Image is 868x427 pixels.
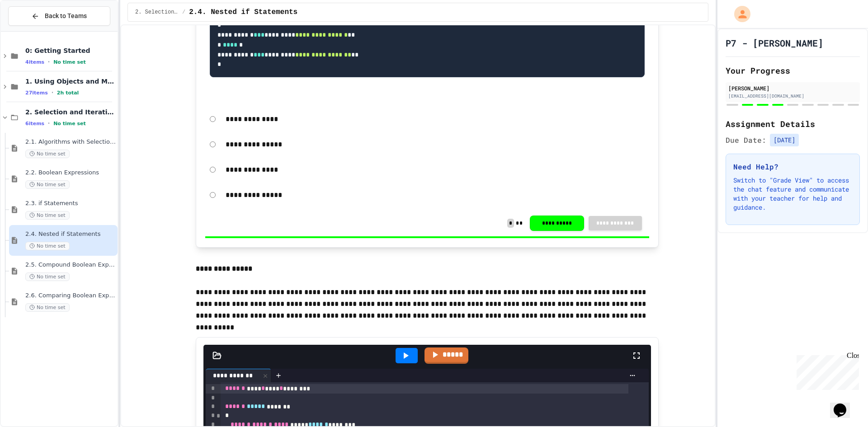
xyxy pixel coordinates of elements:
span: No time set [25,272,70,281]
iframe: chat widget [793,352,859,390]
span: No time set [25,242,70,250]
span: 6 items [25,121,44,127]
span: Back to Teams [45,11,87,21]
span: 1. Using Objects and Methods [25,77,116,85]
p: Switch to "Grade View" to access the chat feature and communicate with your teacher for help and ... [733,176,852,212]
h2: Your Progress [726,64,860,77]
h1: P7 - [PERSON_NAME] [726,37,823,49]
span: 2.1. Algorithms with Selection and Repetition [25,138,116,146]
span: • [48,58,50,66]
span: • [52,89,53,96]
span: 2.4. Nested if Statements [189,7,297,18]
div: Chat with us now!Close [4,4,62,57]
span: 2.6. Comparing Boolean Expressions ([PERSON_NAME] Laws) [25,292,116,300]
span: 2. Selection and Iteration [25,108,116,116]
span: 4 items [25,59,44,65]
span: 27 items [25,90,48,96]
span: • [48,120,50,127]
span: 2. Selection and Iteration [135,9,179,16]
span: No time set [25,211,70,220]
span: 2.4. Nested if Statements [25,230,116,238]
span: 2.5. Compound Boolean Expressions [25,261,116,269]
span: 2.2. Boolean Expressions [25,169,116,177]
span: No time set [25,180,70,189]
div: [EMAIL_ADDRESS][DOMAIN_NAME] [728,93,857,99]
span: No time set [25,150,70,158]
span: 2.3. if Statements [25,200,116,207]
span: 0: Getting Started [25,47,116,55]
span: No time set [53,121,86,127]
span: No time set [53,59,86,65]
div: [PERSON_NAME] [728,84,857,92]
span: 2h total [57,90,79,96]
div: My Account [725,4,753,24]
iframe: chat widget [830,391,859,418]
span: [DATE] [770,134,799,146]
h3: Need Help? [733,161,852,172]
span: No time set [25,303,70,312]
h2: Assignment Details [726,117,860,130]
span: Due Date: [726,135,766,145]
span: / [182,9,185,16]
